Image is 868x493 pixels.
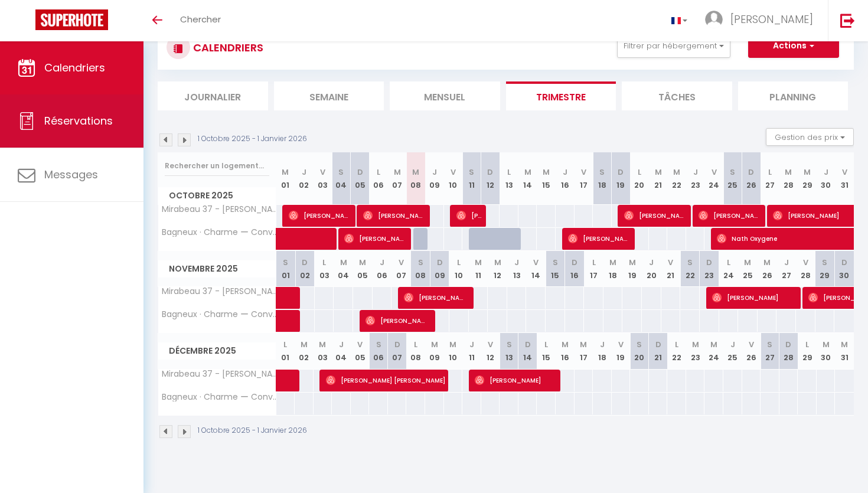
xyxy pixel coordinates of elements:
th: 13 [507,251,527,287]
th: 08 [411,251,430,287]
abbr: D [618,166,624,178]
span: Décembre 2025 [158,342,276,360]
th: 29 [815,251,835,287]
abbr: M [763,257,771,268]
th: 09 [425,152,444,205]
abbr: D [487,166,493,178]
th: 07 [391,251,411,287]
th: 22 [680,251,700,287]
abbr: V [357,339,363,350]
th: 04 [332,333,351,369]
th: 09 [430,251,449,287]
abbr: L [768,166,772,178]
th: 09 [425,333,444,369]
th: 10 [449,251,469,287]
abbr: V [749,339,754,350]
th: 29 [798,333,817,369]
th: 10 [444,152,463,205]
th: 27 [776,251,796,287]
th: 07 [388,152,407,205]
span: [PERSON_NAME] [289,204,352,227]
abbr: D [748,166,754,178]
abbr: S [376,339,381,350]
th: 11 [462,333,481,369]
abbr: J [339,339,344,350]
abbr: S [637,339,642,350]
span: Bagneux · Charme ー Convivialité ー Douceur [160,310,278,319]
th: 16 [556,333,575,369]
abbr: D [841,257,847,268]
th: 11 [469,251,488,287]
th: 06 [369,333,388,369]
th: 18 [593,333,612,369]
li: Mensuel [390,81,500,110]
span: [PERSON_NAME] [475,369,557,391]
th: 04 [332,152,351,205]
th: 31 [835,333,854,369]
th: 30 [817,333,836,369]
abbr: J [824,166,828,178]
abbr: D [302,257,308,268]
th: 26 [742,333,761,369]
th: 26 [742,152,761,205]
th: 03 [315,251,334,287]
th: 25 [738,251,758,287]
abbr: M [394,166,401,178]
th: 02 [295,333,314,369]
abbr: J [730,339,735,350]
abbr: J [302,166,306,178]
abbr: D [572,257,577,268]
abbr: M [841,339,848,350]
abbr: L [322,257,326,268]
abbr: D [706,257,712,268]
abbr: M [431,339,438,350]
abbr: M [655,166,662,178]
span: [PERSON_NAME] [730,12,813,27]
abbr: L [377,166,380,178]
abbr: M [609,257,616,268]
li: Trimestre [506,81,616,110]
th: 28 [796,251,815,287]
img: logout [840,13,855,28]
th: 23 [686,333,705,369]
abbr: M [494,257,501,268]
th: 27 [761,333,779,369]
abbr: L [592,257,596,268]
abbr: J [563,166,567,178]
th: 12 [481,152,500,205]
th: 08 [406,152,425,205]
th: 20 [630,333,649,369]
abbr: L [283,339,287,350]
th: 16 [565,251,585,287]
abbr: L [727,257,730,268]
abbr: J [514,257,519,268]
abbr: M [449,339,456,350]
th: 31 [835,152,854,205]
span: [PERSON_NAME] [366,309,429,332]
th: 03 [314,152,332,205]
span: Novembre 2025 [158,260,276,277]
th: 24 [704,152,723,205]
abbr: S [507,339,512,350]
th: 11 [462,152,481,205]
th: 17 [584,251,603,287]
abbr: J [784,257,789,268]
span: [PERSON_NAME] [456,204,482,227]
th: 23 [700,251,719,287]
input: Rechercher un logement... [165,155,269,177]
th: 08 [406,333,425,369]
abbr: M [692,339,699,350]
th: 23 [686,152,705,205]
abbr: L [805,339,809,350]
abbr: J [600,339,605,350]
li: Semaine [274,81,384,110]
abbr: V [533,257,539,268]
abbr: M [412,166,419,178]
abbr: M [340,257,347,268]
abbr: M [785,166,792,178]
h3: CALENDRIERS [190,34,263,61]
p: 1 Octobre 2025 - 1 Janvier 2026 [198,133,307,145]
th: 21 [649,152,668,205]
abbr: L [507,166,511,178]
abbr: V [668,257,673,268]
